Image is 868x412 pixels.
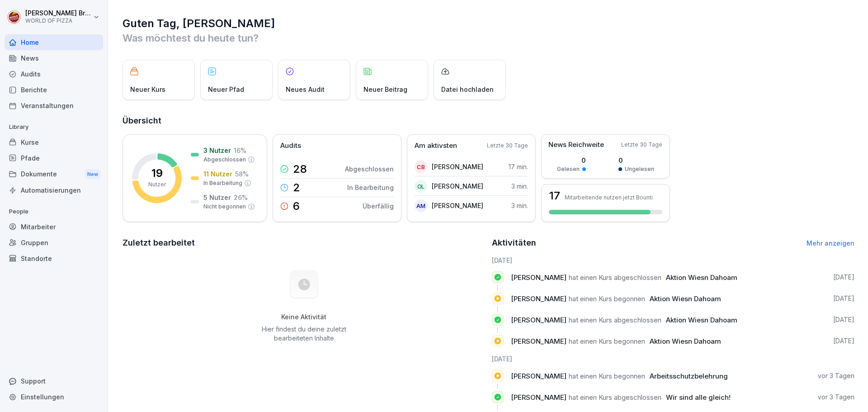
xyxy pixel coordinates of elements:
a: Mehr anzeigen [807,239,854,247]
p: 16 % [234,146,246,155]
p: Was möchtest du heute tun? [123,31,854,45]
span: [PERSON_NAME] [511,393,566,402]
p: [PERSON_NAME] [432,162,483,171]
p: Library [5,120,103,134]
span: hat einen Kurs abgeschlossen [569,316,661,324]
span: Aktion Wiesn Dahoam [650,337,721,346]
div: Dokumente [5,166,103,183]
span: Arbeitsschutzbelehrung [650,372,728,380]
p: [DATE] [833,273,854,282]
p: Letzte 30 Tage [487,142,528,150]
p: 3 min. [511,201,528,210]
p: Letzte 30 Tage [621,141,662,149]
div: Pfade [5,150,103,166]
p: 3 min. [511,181,528,191]
a: Mitarbeiter [5,219,103,235]
p: Mitarbeitende nutzen jetzt Bounti [565,194,653,201]
h6: [DATE] [492,354,855,364]
h2: Aktivitäten [492,237,536,249]
a: Veranstaltungen [5,98,103,114]
a: Berichte [5,82,103,98]
p: Hier findest du deine zuletzt bearbeiteten Inhalte [258,325,349,343]
p: Am aktivsten [415,141,457,151]
span: hat einen Kurs abgeschlossen [569,273,661,282]
p: 11 Nutzer [203,169,232,179]
p: 0 [557,156,586,165]
h2: Übersicht [123,114,854,127]
a: Gruppen [5,235,103,251]
a: News [5,50,103,66]
h6: [DATE] [492,256,855,265]
a: Home [5,34,103,50]
p: Gelesen [557,165,580,173]
span: [PERSON_NAME] [511,337,566,346]
p: WORLD OF PIZZA [25,18,91,24]
h3: 17 [549,190,560,201]
p: Abgeschlossen [345,164,394,174]
p: In Bearbeitung [203,179,242,187]
p: 3 Nutzer [203,146,231,155]
p: [PERSON_NAME] [432,201,483,210]
span: Aktion Wiesn Dahoam [666,273,737,282]
p: [DATE] [833,294,854,303]
div: Support [5,373,103,389]
p: People [5,204,103,219]
span: [PERSON_NAME] [511,273,566,282]
p: 5 Nutzer [203,193,231,202]
p: Nutzer [148,180,166,189]
p: News Reichweite [548,140,604,150]
span: Aktion Wiesn Dahoam [666,316,737,324]
p: Abgeschlossen [203,156,246,164]
p: 26 % [234,193,248,202]
h1: Guten Tag, [PERSON_NAME] [123,16,854,31]
a: DokumenteNew [5,166,103,183]
p: [PERSON_NAME] [432,181,483,191]
p: 28 [293,164,307,175]
p: Audits [280,141,301,151]
p: 0 [618,156,654,165]
p: 19 [151,168,163,179]
p: Neuer Pfad [208,85,244,94]
span: hat einen Kurs begonnen [569,337,645,346]
p: [DATE] [833,336,854,346]
span: [PERSON_NAME] [511,294,566,303]
p: 6 [293,201,300,212]
p: Überfällig [363,201,394,211]
p: 17 min. [509,162,528,171]
a: Einstellungen [5,389,103,405]
span: hat einen Kurs abgeschlossen [569,393,661,402]
p: 58 % [235,169,249,179]
span: Wir sind alle gleich! [666,393,731,402]
span: [PERSON_NAME] [511,372,566,380]
p: In Bearbeitung [347,183,394,192]
p: Nicht begonnen [203,203,246,211]
div: OL [415,180,427,193]
span: hat einen Kurs begonnen [569,294,645,303]
p: 2 [293,182,300,193]
span: hat einen Kurs begonnen [569,372,645,380]
a: Audits [5,66,103,82]
h2: Zuletzt bearbeitet [123,237,486,249]
a: Standorte [5,251,103,266]
a: Kurse [5,134,103,150]
p: Neuer Beitrag [363,85,407,94]
p: vor 3 Tagen [818,393,854,402]
div: New [85,169,100,180]
p: [DATE] [833,315,854,324]
p: Neues Audit [286,85,325,94]
p: vor 3 Tagen [818,371,854,380]
span: [PERSON_NAME] [511,316,566,324]
p: Datei hochladen [441,85,494,94]
a: Automatisierungen [5,182,103,198]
